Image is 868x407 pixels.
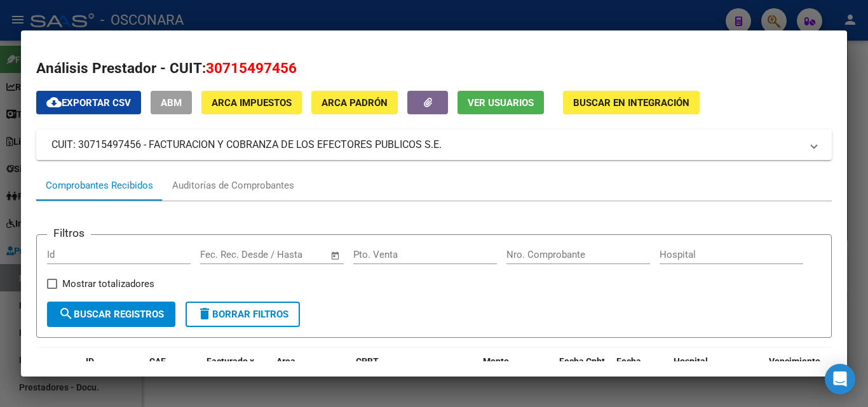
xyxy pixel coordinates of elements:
span: Fecha Recibido [616,356,652,381]
mat-expansion-panel-header: CUIT: 30715497456 - FACTURACION Y COBRANZA DE LOS EFECTORES PUBLICOS S.E. [36,130,832,160]
span: ID [86,356,94,366]
span: Ver Usuarios [468,97,534,109]
mat-icon: search [58,306,74,321]
button: ARCA Impuestos [201,91,302,114]
datatable-header-cell: Fecha Recibido [611,348,668,404]
span: CAE [149,356,166,366]
span: Mostrar totalizadores [62,276,154,291]
datatable-header-cell: Vencimiento Auditoría [764,348,821,404]
button: Ver Usuarios [458,91,544,114]
datatable-header-cell: Monto [478,348,554,404]
button: Borrar Filtros [186,302,300,327]
span: Fecha Cpbt [559,356,605,366]
input: End date [253,249,315,260]
datatable-header-cell: CAE [144,348,201,404]
datatable-header-cell: Area [271,348,351,404]
span: Vencimiento Auditoría [769,356,820,381]
span: ARCA Impuestos [212,97,292,109]
button: Buscar Registros [47,302,175,327]
span: Buscar en Integración [573,97,689,109]
input: Start date [200,249,241,260]
mat-icon: cloud_download [46,95,62,110]
span: CPBT [356,356,379,366]
mat-icon: delete [197,306,212,321]
datatable-header-cell: ID [81,348,144,404]
span: 30715497456 [206,60,297,76]
mat-panel-title: CUIT: 30715497456 - FACTURACION Y COBRANZA DE LOS EFECTORES PUBLICOS S.E. [51,137,801,152]
div: Auditorías de Comprobantes [172,178,294,193]
datatable-header-cell: Hospital [668,348,764,404]
button: Open calendar [329,248,343,263]
span: Facturado x Orden De [207,356,254,381]
datatable-header-cell: CPBT [351,348,478,404]
h3: Filtros [47,225,91,241]
datatable-header-cell: Facturado x Orden De [201,348,271,404]
span: Area [276,356,295,366]
button: ABM [151,91,192,114]
button: Buscar en Integración [563,91,700,114]
h2: Análisis Prestador - CUIT: [36,58,832,79]
span: Monto [483,356,509,366]
div: Comprobantes Recibidos [46,178,153,193]
span: Exportar CSV [46,97,131,109]
span: Buscar Registros [58,309,164,320]
span: ABM [161,97,182,109]
div: Open Intercom Messenger [825,364,855,394]
span: Hospital [674,356,708,366]
span: Borrar Filtros [197,309,288,320]
button: ARCA Padrón [311,91,398,114]
datatable-header-cell: Fecha Cpbt [554,348,611,404]
button: Exportar CSV [36,91,141,114]
span: ARCA Padrón [322,97,388,109]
